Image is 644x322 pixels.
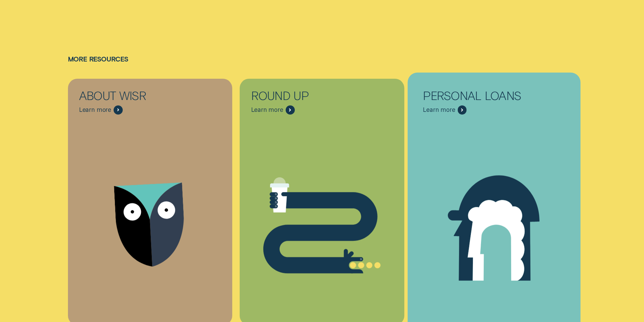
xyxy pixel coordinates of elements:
div: About Wisr [79,90,221,101]
div: Round Up [251,90,393,101]
h4: More Resources [68,55,576,63]
span: Learn more [423,106,455,114]
span: Learn more [79,106,111,114]
div: Personal Loans [423,90,565,101]
span: Learn more [251,106,283,114]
